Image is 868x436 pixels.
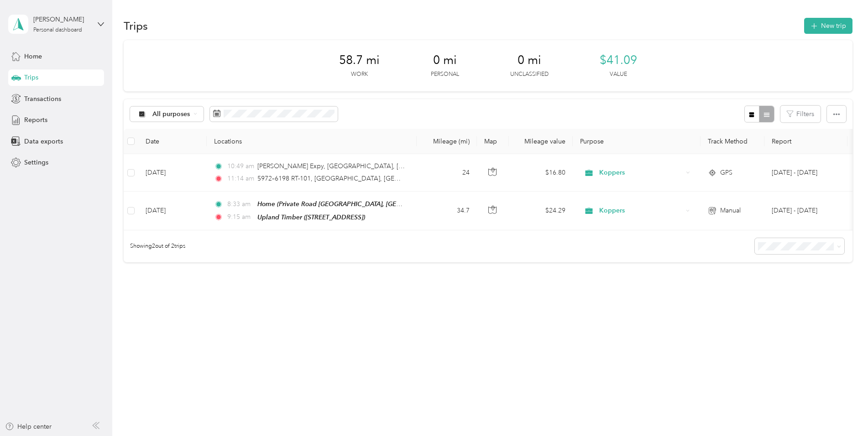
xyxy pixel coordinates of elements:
[33,15,90,24] div: [PERSON_NAME]
[509,154,573,191] td: $16.80
[780,106,821,122] button: Filters
[124,242,185,250] span: Showing 2 out of 2 trips
[417,154,477,191] td: 24
[764,154,847,191] td: Sep 1 - 30, 2025
[33,27,82,33] div: Personal dashboard
[510,70,549,79] p: Unclassified
[433,53,457,68] span: 0 mi
[257,213,365,221] span: Upland Timber ([STREET_ADDRESS])
[764,191,847,230] td: Sep 1 - 30, 2025
[600,53,637,68] span: $41.09
[227,199,253,209] span: 8:33 am
[431,70,459,79] p: Personal
[227,212,253,222] span: 9:15 am
[227,174,253,184] span: 11:14 am
[804,18,852,34] button: New trip
[257,175,450,182] span: 5972–6198 RT-101, [GEOGRAPHIC_DATA], [GEOGRAPHIC_DATA]
[477,129,509,154] th: Map
[207,129,417,154] th: Locations
[138,154,207,191] td: [DATE]
[817,385,868,436] iframe: Everlance-gr Chat Button Frame
[573,129,701,154] th: Purpose
[701,129,764,154] th: Track Method
[720,206,741,216] span: Manual
[509,191,573,230] td: $24.29
[124,21,148,31] h1: Trips
[24,73,38,82] span: Trips
[227,161,253,171] span: 10:49 am
[599,206,683,216] span: Koppers
[152,111,190,117] span: All purposes
[138,129,207,154] th: Date
[24,115,47,125] span: Reports
[24,137,63,146] span: Data exports
[257,200,452,208] span: Home (Private Road [GEOGRAPHIC_DATA], [GEOGRAPHIC_DATA])
[518,53,541,68] span: 0 mi
[339,53,380,68] span: 58.7 mi
[417,129,477,154] th: Mileage (mi)
[610,70,627,79] p: Value
[720,168,732,178] span: GPS
[257,162,462,170] span: [PERSON_NAME] Expy, [GEOGRAPHIC_DATA], [GEOGRAPHIC_DATA]
[138,191,207,230] td: [DATE]
[509,129,573,154] th: Mileage value
[24,94,61,104] span: Transactions
[599,168,683,178] span: Koppers
[351,70,368,79] p: Work
[417,191,477,230] td: 34.7
[24,52,42,61] span: Home
[24,158,48,167] span: Settings
[5,422,52,431] button: Help center
[764,129,847,154] th: Report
